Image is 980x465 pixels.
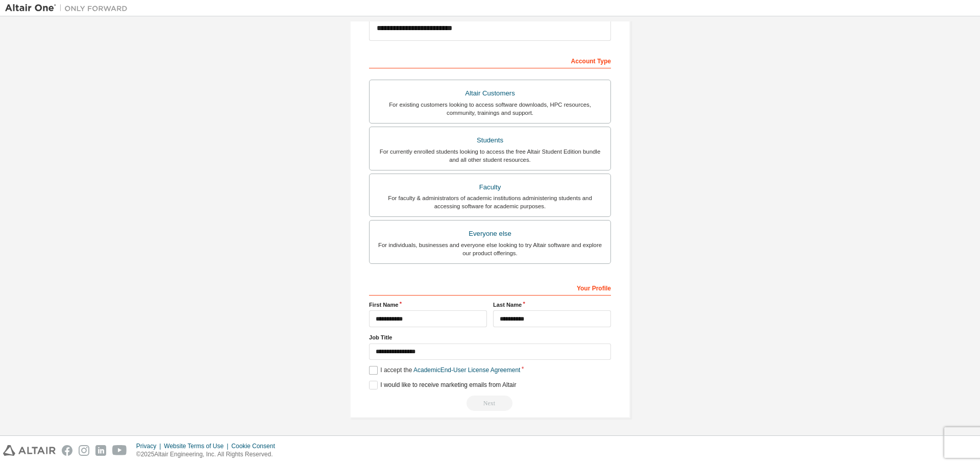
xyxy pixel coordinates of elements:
[376,180,604,194] div: Faculty
[79,445,89,456] img: instagram.svg
[369,366,520,375] label: I accept the
[5,3,133,13] img: Altair One
[112,445,127,456] img: youtube.svg
[376,86,604,101] div: Altair Customers
[376,148,604,164] div: For currently enrolled students looking to access the free Altair Student Edition bundle and all ...
[136,450,281,459] p: © 2025 Altair Engineering, Inc. All Rights Reserved.
[164,442,231,450] div: Website Terms of Use
[413,366,520,374] a: Academic End-User License Agreement
[376,133,604,148] div: Students
[369,396,611,411] div: Read and acccept EULA to continue
[136,442,164,450] div: Privacy
[376,227,604,241] div: Everyone else
[369,381,516,389] label: I would like to receive marketing emails from Altair
[3,445,56,456] img: altair_logo.svg
[369,52,611,68] div: Account Type
[231,442,281,450] div: Cookie Consent
[376,241,604,257] div: For individuals, businesses and everyone else looking to try Altair software and explore our prod...
[369,301,487,309] label: First Name
[493,301,611,309] label: Last Name
[369,279,611,296] div: Your Profile
[376,194,604,210] div: For faculty & administrators of academic institutions administering students and accessing softwa...
[62,445,72,456] img: facebook.svg
[376,101,604,117] div: For existing customers looking to access software downloads, HPC resources, community, trainings ...
[369,333,611,341] label: Job Title
[95,445,106,456] img: linkedin.svg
